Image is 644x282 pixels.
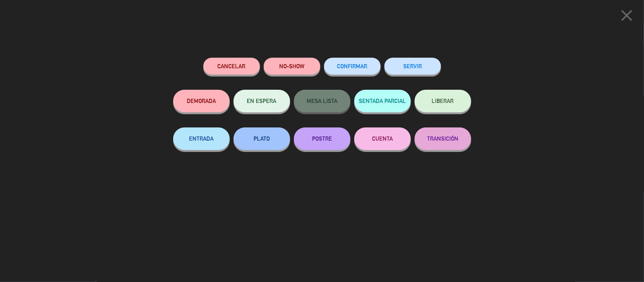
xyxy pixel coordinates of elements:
button: TRANSICIÓN [415,127,471,150]
button: CONFIRMAR [324,58,381,75]
button: MESA LISTA [294,90,350,112]
button: ENTRADA [173,127,230,150]
button: LIBERAR [415,90,471,112]
span: LIBERAR [432,98,454,104]
button: DEMORADA [173,90,230,112]
button: SERVIR [384,58,441,75]
button: Cancelar [203,58,260,75]
button: SENTADA PARCIAL [354,90,411,112]
i: close [617,6,636,25]
button: PLATO [234,127,290,150]
button: NO-SHOW [264,58,320,75]
button: CUENTA [354,127,411,150]
button: close [615,6,638,28]
span: CONFIRMAR [337,63,367,69]
button: EN ESPERA [234,90,290,112]
button: POSTRE [294,127,350,150]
